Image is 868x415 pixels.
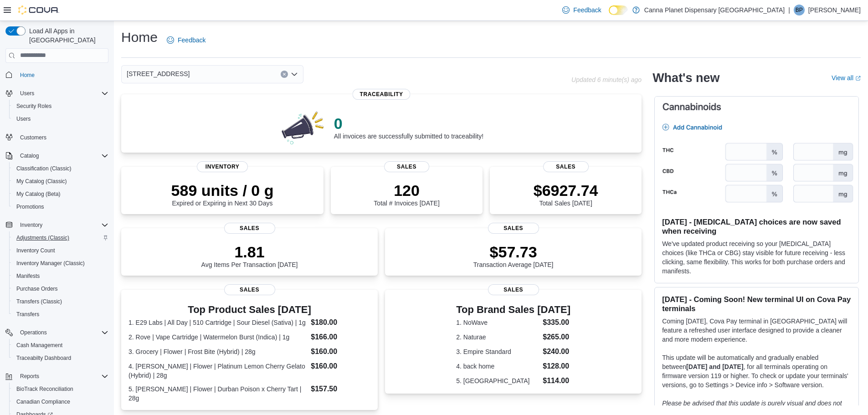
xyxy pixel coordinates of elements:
span: Feedback [573,5,601,15]
button: Cash Management [9,339,112,352]
span: Manifests [13,271,108,282]
span: Operations [20,329,47,336]
span: My Catalog (Beta) [13,189,108,200]
p: 120 [374,181,439,200]
button: Transfers (Classic) [9,295,112,308]
button: Adjustments (Classic) [9,231,112,244]
a: Promotions [13,201,48,212]
button: My Catalog (Beta) [9,188,112,200]
span: Traceabilty Dashboard [13,353,108,364]
span: Adjustments (Classic) [13,232,108,243]
a: Feedback [163,31,209,49]
h1: Home [121,28,158,46]
dt: 4. back home [456,362,539,371]
p: Coming [DATE], Cova Pay terminal in [GEOGRAPHIC_DATA] will feature a refreshed user interface des... [662,317,851,344]
span: Promotions [13,201,108,212]
span: Feedback [178,36,205,45]
a: Classification (Classic) [13,163,75,174]
dd: $128.00 [543,361,570,372]
span: Inventory Manager (Classic) [13,258,108,269]
span: Users [16,115,31,123]
span: Home [16,69,108,81]
p: [PERSON_NAME] [808,5,861,15]
button: Canadian Compliance [9,395,112,408]
p: $57.73 [473,243,554,261]
span: Traceabilty Dashboard [16,354,71,362]
div: All invoices are successfully submitted to traceability! [334,114,483,140]
a: Home [16,70,38,81]
dt: 1. E29 Labs | All Day | 510 Cartridge | Sour Diesel (Sativa) | 1g [128,318,307,327]
a: Canadian Compliance [13,396,74,407]
div: Transaction Average [DATE] [473,243,554,268]
p: 589 units / 0 g [171,181,274,200]
span: Cash Management [16,342,62,349]
p: Canna Planet Dispensary [GEOGRAPHIC_DATA] [644,5,785,15]
dt: 5. [GEOGRAPHIC_DATA] [456,376,539,385]
span: Users [13,113,108,124]
button: Clear input [281,71,288,78]
a: View allExternal link [832,74,861,82]
h3: Top Product Sales [DATE] [128,304,370,315]
span: Classification (Classic) [13,163,108,174]
a: Manifests [13,271,43,282]
button: Inventory [16,220,46,231]
dt: 5. [PERSON_NAME] | Flower | Durban Poison x Cherry Tart | 28g [128,384,307,403]
span: Traceability [353,89,411,100]
a: Feedback [559,1,605,19]
button: Inventory [2,219,112,231]
a: Transfers [13,309,43,320]
span: BP [796,5,803,15]
button: Operations [2,326,112,339]
a: Adjustments (Classic) [13,232,73,243]
span: Canadian Compliance [16,398,70,405]
p: | [788,5,790,15]
span: Sales [543,161,589,172]
span: Classification (Classic) [16,165,72,172]
button: Customers [2,131,112,144]
a: My Catalog (Beta) [13,189,64,200]
p: 0 [334,114,483,133]
span: Security Roles [13,101,108,112]
span: Customers [16,132,108,143]
span: My Catalog (Beta) [16,190,61,198]
span: Inventory [197,161,248,172]
p: This update will be automatically and gradually enabled between , for all terminals operating on ... [662,353,851,389]
button: Classification (Classic) [9,162,112,175]
h3: Top Brand Sales [DATE] [456,304,570,315]
dt: 3. Empire Standard [456,347,539,356]
button: Reports [16,371,43,382]
a: Cash Management [13,340,66,351]
span: Promotions [16,203,44,210]
span: Users [16,88,108,99]
span: BioTrack Reconciliation [13,384,108,395]
span: Operations [16,327,108,338]
button: Promotions [9,200,112,213]
div: Binal Patel [794,5,805,15]
dd: $157.50 [311,384,370,395]
input: Dark Mode [609,5,628,15]
button: Transfers [9,308,112,321]
button: Catalog [2,149,112,162]
dd: $180.00 [311,317,370,328]
img: Cova [18,5,59,15]
span: BioTrack Reconciliation [16,385,73,393]
p: 1.81 [201,243,298,261]
span: Purchase Orders [13,283,108,294]
button: My Catalog (Classic) [9,175,112,188]
span: Home [20,72,35,79]
a: Inventory Count [13,245,59,256]
span: Transfers [13,309,108,320]
button: Home [2,68,112,82]
span: My Catalog (Classic) [16,178,67,185]
span: Transfers (Classic) [13,296,108,307]
span: [STREET_ADDRESS] [127,68,190,79]
dd: $166.00 [311,332,370,343]
a: Security Roles [13,101,55,112]
svg: External link [855,76,861,81]
span: Inventory [20,221,42,229]
button: Traceabilty Dashboard [9,352,112,364]
p: $6927.74 [534,181,598,200]
span: Inventory Count [16,247,55,254]
span: Users [20,90,34,97]
span: Inventory Manager (Classic) [16,260,85,267]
